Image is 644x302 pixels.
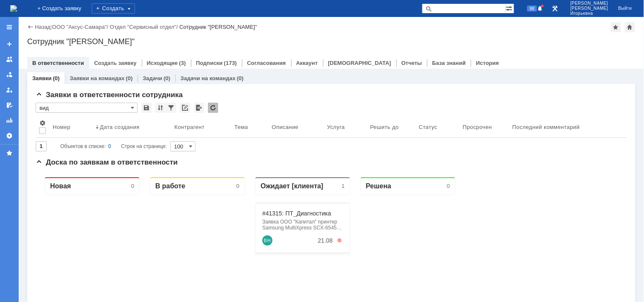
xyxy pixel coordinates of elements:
[155,103,166,113] div: Сортировка...
[171,116,231,138] th: Контрагент
[370,124,399,130] div: Решить до
[120,12,150,20] div: В работе
[402,60,422,66] a: Отчеты
[126,75,132,81] div: (0)
[180,75,236,81] a: Задачи на командах
[143,75,162,81] a: Задачи
[512,124,580,130] div: Последний комментарий
[330,12,356,20] div: Решена
[506,4,514,12] span: Расширенный поиск
[224,60,237,66] div: (173)
[36,91,183,99] span: Заявки в ответственности сотрудника
[227,40,307,47] div: #41315: ПТ_Диагностика
[32,75,51,81] a: Заявки
[527,6,537,11] span: 98
[234,124,248,130] div: Тема
[36,158,178,166] span: Доска по заявкам в ответственности
[302,68,306,73] div: 1. Менее 15%
[247,60,286,66] a: Согласования
[571,11,608,16] span: Игорьевна
[180,24,257,30] div: Сотрудник "[PERSON_NAME]"
[227,65,237,75] a: Волоскова Наталья Владимировна
[96,13,98,19] div: 0
[3,53,16,66] a: Заявки на командах
[27,37,636,46] div: Сотрудник "[PERSON_NAME]"
[39,120,46,126] span: Настройки
[3,68,16,81] a: Заявки в моей ответственности
[306,13,309,19] div: 1
[3,129,16,143] a: Настройки
[3,37,16,51] a: Создать заявку
[179,60,186,66] div: (3)
[14,12,35,20] div: Новая
[166,103,176,113] div: Фильтрация...
[327,124,345,130] div: Услуга
[324,116,367,138] th: Услуга
[227,49,307,61] div: Заявка ООО "Капитал" принтер Samsung MultiXpress SCX-6545N от 14.08.2025
[3,114,16,127] a: Отчеты
[92,116,171,138] th: Дата создания
[60,143,106,149] span: Объектов в списке:
[94,60,137,66] a: Создать заявку
[10,5,17,12] a: Перейти на домашнюю страницу
[476,60,499,66] a: История
[296,60,318,66] a: Аккаунт
[110,24,180,30] div: /
[411,13,414,19] div: 0
[272,124,298,130] div: Описание
[237,75,244,81] div: (0)
[550,3,560,14] a: Перейти в интерфейс администратора
[419,124,437,130] div: Статус
[60,141,167,151] i: Строк на странице:
[571,6,608,11] span: [PERSON_NAME]
[196,60,223,66] a: Подписки
[208,103,218,113] div: Обновлять список
[174,124,205,130] div: Контрагент
[3,98,16,112] a: Мои согласования
[194,103,204,113] div: Экспорт списка
[110,24,177,30] a: Отдел "Сервисный отдел"
[625,22,635,32] div: Сделать домашней страницей
[100,124,139,130] div: Дата создания
[53,124,70,130] div: Номер
[225,12,288,20] div: Ожидает [клиента]
[51,23,52,30] div: |
[10,5,17,12] img: logo
[32,60,84,66] a: В ответственности
[328,60,391,66] a: [DEMOGRAPHIC_DATA]
[231,116,268,138] th: Тема
[3,83,16,97] a: Мои заявки
[52,24,107,30] a: ООО "Аксус-Самара"
[180,103,190,113] div: Скопировать ссылку на список
[227,40,295,47] a: #41315: ПТ_Диагностика
[416,116,459,138] th: Статус
[141,103,152,113] div: Сохранить вид
[282,67,297,74] div: 21.08.2025
[92,3,135,14] div: Создать
[108,141,111,151] div: 0
[432,60,466,66] a: База знаний
[163,75,170,81] div: (0)
[147,60,178,66] a: Исходящие
[53,75,59,81] div: (0)
[571,1,608,6] span: [PERSON_NAME]
[70,75,124,81] a: Заявки на командах
[463,124,492,130] div: Просрочен
[49,116,92,138] th: Номер
[611,22,621,32] div: Добавить в избранное
[52,24,110,30] div: /
[201,13,204,19] div: 0
[35,24,51,30] a: Назад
